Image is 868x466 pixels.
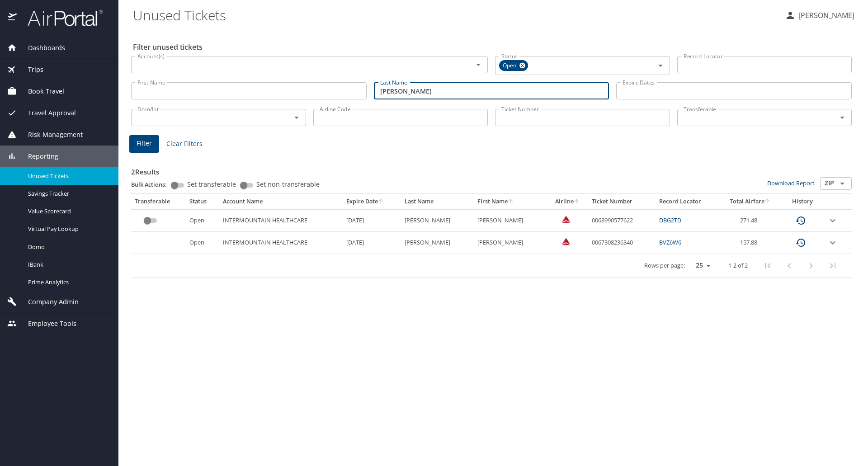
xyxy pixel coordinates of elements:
[728,263,748,268] p: 1-2 of 2
[131,180,174,188] p: Bulk Actions:
[588,209,656,231] td: 0068990577622
[588,232,656,254] td: 0067308236340
[17,86,64,96] span: Book Travel
[561,237,571,246] img: Delta Airlines
[561,215,571,224] img: Delta Airlines
[827,215,838,226] button: expand row
[163,136,206,152] button: Clear Filters
[290,111,303,124] button: Open
[644,263,685,268] p: Rows per page:
[656,194,719,209] th: Record Locator
[499,61,522,71] span: Open
[719,209,782,231] td: 271.48
[343,194,401,209] th: Expire Date
[659,216,681,224] a: DBG2TD
[129,135,159,153] button: Filter
[689,259,714,273] select: rows per page
[499,60,528,71] div: Open
[28,260,108,269] span: IBank
[28,225,108,233] span: Virtual Pay Lookup
[133,40,854,54] h2: Filter unused tickets
[781,7,858,24] button: [PERSON_NAME]
[17,43,65,53] span: Dashboards
[17,297,79,307] span: Company Admin
[378,199,384,205] button: sort
[187,181,236,188] span: Set transferable
[654,59,667,72] button: Open
[401,232,474,254] td: [PERSON_NAME]
[474,194,547,209] th: First Name
[28,189,108,198] span: Savings Tracker
[401,209,474,231] td: [PERSON_NAME]
[782,194,824,209] th: History
[166,138,203,150] span: Clear Filters
[508,199,514,205] button: sort
[547,194,589,209] th: Airline
[836,177,849,190] button: Open
[219,194,343,209] th: Account Name
[186,232,219,254] td: Open
[17,319,76,329] span: Employee Tools
[18,9,103,27] img: airportal-logo.png
[17,65,43,75] span: Trips
[401,194,474,209] th: Last Name
[474,232,547,254] td: [PERSON_NAME]
[17,151,58,161] span: Reporting
[343,232,401,254] td: [DATE]
[219,232,343,254] td: INTERMOUNTAIN HEALTHCARE
[186,209,219,231] td: Open
[343,209,401,231] td: [DATE]
[719,232,782,254] td: 157.88
[131,161,852,177] h3: 2 Results
[719,194,782,209] th: Total Airfare
[796,10,854,21] p: [PERSON_NAME]
[28,278,108,287] span: Prime Analytics
[137,138,152,149] span: Filter
[256,181,320,188] span: Set non-transferable
[588,194,656,209] th: Ticket Number
[28,172,108,180] span: Unused Tickets
[574,199,580,205] button: sort
[474,209,547,231] td: [PERSON_NAME]
[472,58,485,71] button: Open
[8,9,18,27] img: icon-airportal.png
[28,243,108,251] span: Domo
[186,194,219,209] th: Status
[836,111,849,124] button: Open
[659,238,681,246] a: BVZ6W6
[131,194,852,278] table: custom pagination table
[827,237,838,248] button: expand row
[764,199,771,205] button: sort
[17,108,76,118] span: Travel Approval
[767,179,815,187] a: Download Report
[133,1,778,29] h1: Unused Tickets
[28,207,108,216] span: Value Scorecard
[135,198,182,206] div: Transferable
[219,209,343,231] td: INTERMOUNTAIN HEALTHCARE
[17,130,83,140] span: Risk Management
